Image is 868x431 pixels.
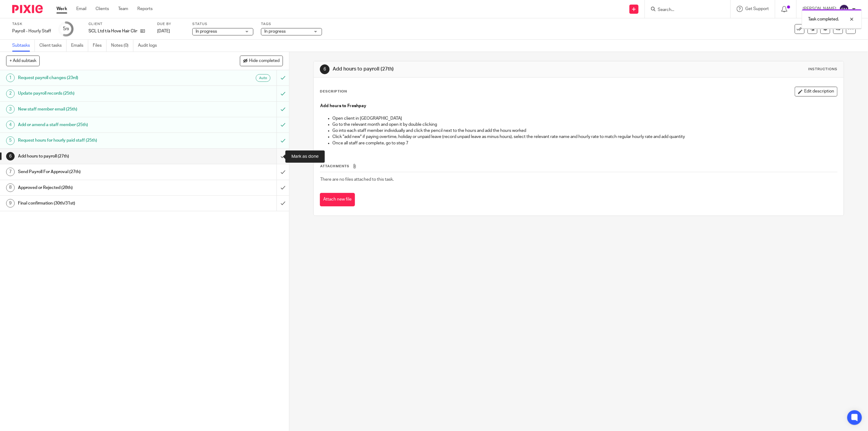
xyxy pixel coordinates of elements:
div: 2 [6,89,15,98]
h1: Update payroll records (25th) [18,89,186,98]
p: Description [320,89,347,94]
p: Once all staff are complete, go to step 7 [332,140,837,146]
a: Subtasks [12,40,35,52]
label: Task [12,22,51,27]
label: Tags [261,22,322,27]
span: There are no files attached to this task. [320,177,394,182]
p: Task completed. [808,16,839,22]
a: Files [93,40,107,52]
a: Reports [137,6,153,12]
button: Attach new file [320,193,355,207]
a: Email [76,6,86,12]
h1: New staff member email (25th) [18,105,186,114]
h1: Add hours to payroll (27th) [333,66,592,72]
a: Notes (0) [111,40,133,52]
label: Client [89,22,150,27]
label: Status [192,22,253,27]
a: Work [56,6,67,12]
div: 5 [63,25,69,32]
h1: Add hours to payroll (27th) [18,152,186,161]
span: Attachments [320,165,349,168]
img: svg%3E [839,4,849,14]
span: In progress [264,29,286,34]
button: + Add subtask [6,56,40,66]
p: Click "add new" if paying overtime, holiday or unpaid leave (record unpaid leave as minus hours),... [332,134,837,140]
p: Go to the relevant month and open it by double clicking [332,121,837,128]
div: 6 [320,64,330,74]
h1: Request payroll changes (23rd) [18,73,186,82]
div: 3 [6,105,15,114]
div: 4 [6,121,15,129]
span: [DATE] [157,29,170,33]
a: Clients [96,6,109,12]
strong: Add hours to Freshpay [320,104,366,108]
div: 9 [6,199,15,208]
img: Pixie [12,5,43,13]
h1: Request hours for hourly paid staff (25th) [18,136,186,145]
small: /9 [66,27,69,31]
h1: Add or amend a staff member (25th) [18,120,186,129]
p: Go into each staff member individually and click the pencil next to the hours and add the hours w... [332,128,837,134]
p: Open client in [GEOGRAPHIC_DATA] [332,115,837,121]
h1: Final confirmation (30th/31st) [18,199,186,208]
p: SCL Ltd t/a Hove Hair Clinic [89,28,137,34]
span: Hide completed [249,59,280,63]
label: Due by [157,22,185,27]
div: 1 [6,74,15,82]
a: Team [118,6,128,12]
div: Auto [256,74,270,82]
div: 7 [6,168,15,176]
a: Client tasks [39,40,67,52]
button: Edit description [795,87,837,96]
div: 5 [6,136,15,145]
h1: Approved or Rejected (28th) [18,183,186,192]
a: Audit logs [138,40,161,52]
div: Payroll - Hourly Staff [12,28,51,34]
button: Hide completed [240,56,283,66]
h1: Send Payroll For Approval (27th) [18,167,186,176]
span: In progress [196,29,217,34]
a: Emails [71,40,88,52]
div: 8 [6,183,15,192]
div: Instructions [808,67,837,72]
div: 6 [6,152,15,161]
